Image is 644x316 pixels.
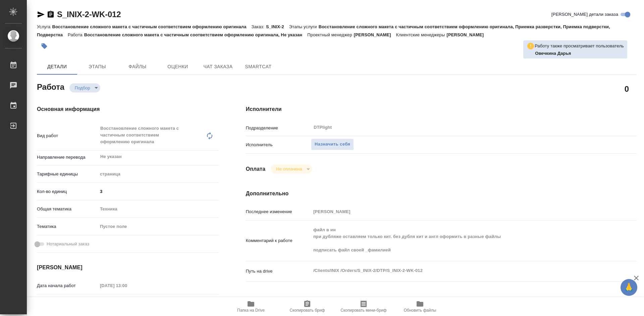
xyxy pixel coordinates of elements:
[311,265,604,276] textarea: /Clients/INIX /Orders/S_INIX-2/DTP/S_INIX-2-WK-012
[37,80,64,92] h2: Работа
[621,279,637,296] button: 🙏
[311,207,604,216] input: Пустое поле
[41,63,73,71] span: Детали
[98,187,219,196] input: ✎ Введи что-нибудь
[271,164,312,173] div: Подбор
[52,24,251,29] p: Восстановление сложного макета с частичным соответствием оформлению оригинала
[315,141,350,148] span: Назначить себя
[311,139,354,150] button: Назначить себя
[446,32,489,37] p: [PERSON_NAME]
[274,166,304,172] button: Не оплачена
[162,63,194,71] span: Оценки
[202,63,234,71] span: Чат заказа
[246,237,311,244] p: Комментарий к работе
[37,24,610,37] p: Восстановление сложного макета с частичным соответствием оформлению оригинала, Приемка разверстки...
[69,83,100,92] div: Подбор
[37,264,219,272] h4: [PERSON_NAME]
[242,63,274,71] span: SmartCat
[57,10,121,19] a: S_INIX-2-WK-012
[98,281,156,290] input: Пустое поле
[81,63,113,71] span: Этапы
[246,208,311,215] p: Последнее изменение
[246,165,266,173] h4: Оплата
[37,282,98,289] p: Дата начала работ
[246,125,311,131] p: Подразделение
[47,241,89,247] span: Нотариальный заказ
[535,50,624,57] p: Овечкина Дарья
[625,83,629,94] h2: 0
[340,308,386,313] span: Скопировать мини-бриф
[354,32,396,37] p: [PERSON_NAME]
[84,32,308,37] p: Восстановление сложного макета с частичным соответствием оформлению оригинала, Не указан
[73,85,92,91] button: Подбор
[37,154,98,161] p: Направление перевода
[98,168,219,180] div: страница
[98,203,219,215] div: Техника
[37,188,98,195] p: Кол-во единиц
[37,10,45,18] button: Скопировать ссылку для ЯМессенджера
[37,206,98,212] p: Общая тематика
[121,63,154,71] span: Файлы
[535,43,624,49] p: Работу также просматривает пользователь
[37,24,52,29] p: Услуга
[289,308,325,313] span: Скопировать бриф
[37,223,98,230] p: Тематика
[396,32,447,37] p: Клиентские менеджеры
[392,297,448,316] button: Обновить файлы
[246,268,311,275] p: Путь на drive
[237,308,265,313] span: Папка на Drive
[37,171,98,177] p: Тарифные единицы
[551,11,618,18] span: [PERSON_NAME] детали заказа
[37,105,219,113] h4: Основная информация
[246,190,637,198] h4: Дополнительно
[311,224,604,256] textarea: файл в ин при дубляже оставляем только кит. без дубля кит и англ оформить в разные файлы подписат...
[335,297,392,316] button: Скопировать мини-бриф
[279,297,335,316] button: Скопировать бриф
[252,24,266,29] p: Заказ:
[37,39,52,53] button: Добавить тэг
[404,308,436,313] span: Обновить файлы
[289,24,319,29] p: Этапы услуги
[223,297,279,316] button: Папка на Drive
[98,221,219,232] div: Пустое поле
[535,51,571,56] b: Овечкина Дарья
[246,142,311,148] p: Исполнитель
[47,10,55,18] button: Скопировать ссылку
[623,280,635,294] span: 🙏
[37,132,98,139] p: Вид работ
[246,105,637,113] h4: Исполнители
[266,24,289,29] p: S_INIX-2
[68,32,84,37] p: Работа
[307,32,354,37] p: Проектный менеджер
[100,223,211,230] div: Пустое поле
